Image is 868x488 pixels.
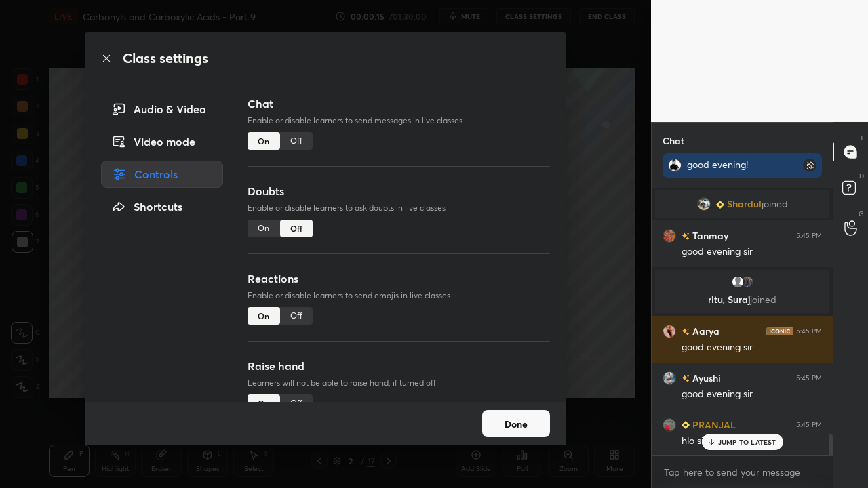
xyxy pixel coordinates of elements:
[690,324,719,338] h6: Aarya
[860,133,864,143] p: T
[248,96,550,112] h3: Chat
[859,171,864,181] p: D
[796,327,822,335] div: 5:45 PM
[690,418,736,432] h6: PRANJAL
[796,374,822,382] div: 5:45 PM
[690,371,721,385] h6: Ayushi
[652,123,695,159] p: Chat
[750,293,776,306] span: joined
[663,325,676,338] img: a45d95ad52dc404d955009b2cc5c5ebf.jpg
[248,377,550,389] p: Learners will not be able to raise hand, if turned off
[248,132,280,150] div: On
[766,327,793,335] img: iconic-dark.1390631f.png
[248,202,550,214] p: Enable or disable learners to ask doubts in live classes
[248,307,280,325] div: On
[248,394,280,412] div: On
[682,245,822,259] div: good evening sir
[731,275,745,289] img: default.png
[697,197,711,211] img: 4fcda5700ab944a9bd9238088b23dd35.jpg
[248,220,280,237] div: On
[762,199,788,209] span: joined
[663,229,676,243] img: 559f408a674346599ac2b089e2f76618.jpg
[690,228,728,243] h6: Tanmay
[101,193,223,220] div: Shortcuts
[682,388,822,401] div: good evening sir
[718,438,776,446] p: JUMP TO LATEST
[796,421,822,429] div: 5:45 PM
[668,159,682,172] img: ab04c598e4204a44b5a784646aaf9c50.jpg
[682,421,690,429] img: Learner_Badge_beginner_1_8b307cf2a0.svg
[123,48,208,68] h2: Class settings
[859,209,864,219] p: G
[248,289,550,302] p: Enable or disable learners to send emojis in live classes
[280,307,313,325] div: Off
[687,159,774,171] div: good evening!
[248,358,550,374] h3: Raise hand
[101,96,223,123] div: Audio & Video
[682,434,822,448] div: hlo sir
[741,275,754,289] img: d3baf4c798f643a8b1c0632b1a3cb241.jpg
[280,220,313,237] div: Off
[796,232,822,240] div: 5:45 PM
[716,201,724,209] img: Learner_Badge_beginner_1_8b307cf2a0.svg
[248,115,550,127] p: Enable or disable learners to send messages in live classes
[482,410,550,437] button: Done
[101,161,223,188] div: Controls
[663,371,676,385] img: 13bcd23688cf405e8703f9ec823d18fc.jpg
[682,232,690,240] img: no-rating-badge.077c3623.svg
[663,294,821,305] p: ritu, Suraj
[663,418,676,432] img: 7b67e22835c94ab3bbb52b00d8237c69.jpg
[248,270,550,287] h3: Reactions
[727,199,762,209] span: Shardul
[682,375,690,382] img: no-rating-badge.077c3623.svg
[248,183,550,199] h3: Doubts
[280,132,313,150] div: Off
[280,394,313,412] div: Off
[652,186,833,455] div: grid
[101,128,223,155] div: Video mode
[682,341,822,354] div: good evening sir
[682,328,690,335] img: no-rating-badge.077c3623.svg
